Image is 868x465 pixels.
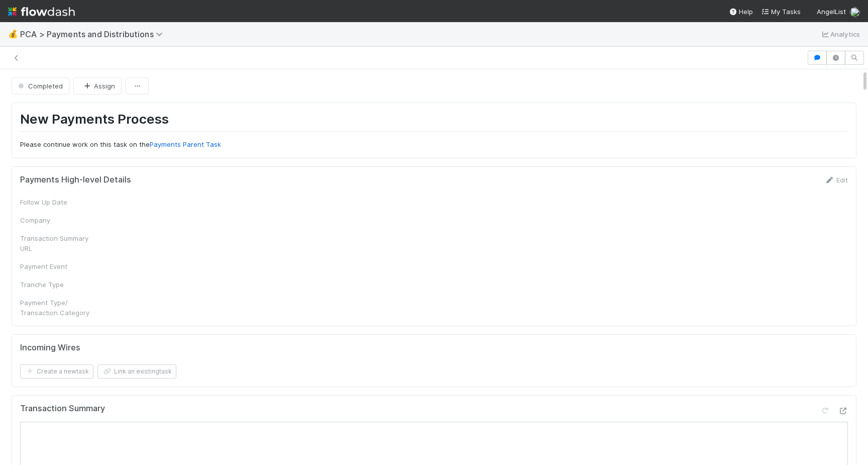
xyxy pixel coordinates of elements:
[73,77,122,95] button: Assign
[820,28,860,40] a: Analytics
[729,7,753,17] div: Help
[20,404,105,414] h5: Transaction Summary
[20,197,95,207] div: Follow Up Date
[16,82,63,90] span: Completed
[761,7,801,17] a: My Tasks
[20,29,168,39] span: PCA > Payments and Distributions
[817,8,846,16] span: AngelList
[20,111,848,132] h1: New Payments Process
[20,233,95,253] div: Transaction Summary URL
[20,298,95,318] div: Payment Type/ Transaction Category
[8,3,75,20] img: logo-inverted-e16ddd16eac7371096b0.svg
[20,343,80,353] h5: Incoming Wires
[20,261,95,271] div: Payment Event
[12,77,69,95] button: Completed
[150,140,221,148] a: Payments Parent Task
[20,280,95,290] div: Tranche Type
[97,364,176,379] button: Link an existingtask
[20,364,93,379] button: Create a newtask
[20,215,95,225] div: Company
[8,30,18,38] span: 💰
[20,140,848,150] p: Please continue work on this task on the
[850,7,860,17] img: avatar_87e1a465-5456-4979-8ac4-f0cdb5bbfe2d.png
[20,175,131,185] h5: Payments High-level Details
[824,176,848,184] a: Edit
[761,8,801,16] span: My Tasks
